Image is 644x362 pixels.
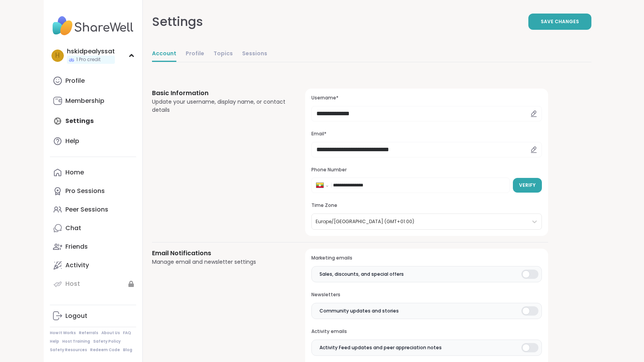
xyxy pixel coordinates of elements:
[311,167,542,173] h3: Phone Number
[311,292,542,298] h3: Newsletters
[50,339,59,344] a: Help
[50,92,136,110] a: Membership
[93,339,121,344] a: Safety Policy
[65,280,80,288] div: Host
[123,347,132,353] a: Blog
[67,47,115,56] div: hskidpealyssat
[311,328,542,335] h3: Activity emails
[79,330,98,336] a: Referrals
[50,163,136,182] a: Home
[62,339,90,344] a: Host Training
[65,97,104,105] div: Membership
[242,46,267,62] a: Sessions
[214,46,233,62] a: Topics
[90,347,120,353] a: Redeem Code
[50,237,136,256] a: Friends
[50,347,87,353] a: Safety Resources
[152,249,287,258] h3: Email Notifications
[50,330,76,336] a: How It Works
[101,330,120,336] a: About Us
[65,224,81,232] div: Chat
[65,137,79,145] div: Help
[319,271,404,278] span: Sales, discounts, and special offers
[528,14,591,30] button: Save Changes
[65,187,105,195] div: Pro Sessions
[55,51,60,61] span: h
[311,131,542,137] h3: Email*
[319,307,399,314] span: Community updates and stories
[50,72,136,90] a: Profile
[50,275,136,293] a: Host
[50,219,136,237] a: Chat
[76,56,101,63] span: 1 Pro credit
[513,178,542,193] button: Verify
[50,307,136,325] a: Logout
[65,168,84,177] div: Home
[65,242,88,251] div: Friends
[152,89,287,98] h3: Basic Information
[65,77,85,85] div: Profile
[311,255,542,261] h3: Marketing emails
[50,132,136,150] a: Help
[311,202,542,209] h3: Time Zone
[50,182,136,200] a: Pro Sessions
[123,330,131,336] a: FAQ
[541,18,579,25] span: Save Changes
[152,258,287,266] div: Manage email and newsletter settings
[65,205,108,214] div: Peer Sessions
[50,12,136,39] img: ShareWell Nav Logo
[65,261,89,270] div: Activity
[186,46,204,62] a: Profile
[519,182,536,189] span: Verify
[152,12,203,31] div: Settings
[152,98,287,114] div: Update your username, display name, or contact details
[319,344,442,351] span: Activity Feed updates and peer appreciation notes
[65,312,87,320] div: Logout
[152,46,176,62] a: Account
[311,95,542,101] h3: Username*
[50,256,136,275] a: Activity
[50,200,136,219] a: Peer Sessions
